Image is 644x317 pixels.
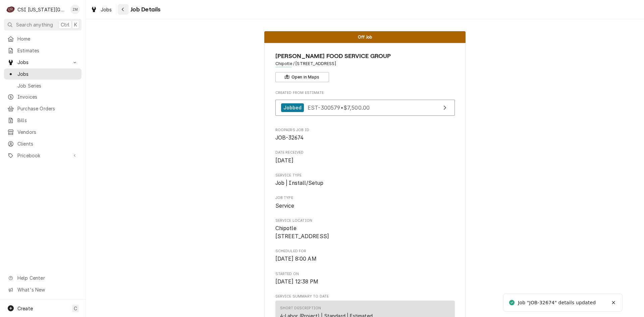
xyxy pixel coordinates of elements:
[70,5,80,14] div: Zach Masters's Avatar
[17,306,33,311] span: Create
[275,150,455,164] div: Date Received
[275,225,329,240] span: Chipotle [STREET_ADDRESS]
[275,72,329,82] button: Open in Maps
[17,6,67,13] div: CSI [US_STATE][GEOGRAPHIC_DATA]
[4,150,82,161] a: Go to Pricebook
[275,179,455,187] span: Service Type
[275,249,455,263] div: Scheduled For
[275,100,455,116] a: View Estimate
[4,45,82,56] a: Estimates
[275,135,304,141] span: JOB-32674
[275,127,455,133] span: Roopairs Job ID
[275,255,455,263] span: Scheduled For
[61,21,69,28] span: Ctrl
[17,82,78,89] span: Job Series
[275,52,455,61] span: Name
[17,140,78,147] span: Clients
[74,305,77,312] span: C
[17,47,78,54] span: Estimates
[17,35,78,42] span: Home
[17,152,68,159] span: Pricebook
[17,70,78,77] span: Jobs
[275,157,455,165] span: Date Received
[275,180,324,186] span: Job | Install/Setup
[6,5,15,14] div: C
[4,272,82,283] a: Go to Help Center
[6,5,15,14] div: CSI Kansas City's Avatar
[275,173,455,187] div: Service Type
[275,218,455,241] div: Service Location
[17,128,78,136] span: Vendors
[275,294,455,299] span: Service Summary To Date
[275,278,455,286] span: Started On
[17,286,77,293] span: What's New
[70,5,80,14] div: ZM
[128,5,161,14] span: Job Details
[275,90,455,96] span: Created From Estimate
[275,157,294,164] span: [DATE]
[281,103,304,112] div: Jobbed
[4,33,82,44] a: Home
[4,103,82,114] a: Purchase Orders
[275,90,455,119] div: Created From Estimate
[4,80,82,91] a: Job Series
[275,271,455,277] span: Started On
[275,256,317,262] span: [DATE] 8:00 AM
[275,202,455,210] span: Job Type
[118,4,128,15] button: Navigate back
[4,115,82,126] a: Bills
[4,284,82,295] a: Go to What's New
[4,138,82,149] a: Clients
[275,195,455,201] span: Job Type
[518,299,597,306] div: Job "JOB-32674" details updated
[16,21,53,28] span: Search anything
[17,117,78,124] span: Bills
[275,173,455,178] span: Service Type
[358,35,372,39] span: Off Job
[4,91,82,102] a: Invoices
[275,127,455,142] div: Roopairs Job ID
[275,195,455,210] div: Job Type
[74,21,77,28] span: K
[275,224,455,240] span: Service Location
[308,104,370,111] span: EST-300579 • $7,500.00
[101,6,112,13] span: Jobs
[275,134,455,142] span: Roopairs Job ID
[275,271,455,286] div: Started On
[17,105,78,112] span: Purchase Orders
[275,203,294,209] span: Service
[275,150,455,155] span: Date Received
[280,306,321,311] div: Short Description
[275,61,455,67] span: Address
[275,249,455,254] span: Scheduled For
[275,218,455,223] span: Service Location
[17,274,77,281] span: Help Center
[275,278,318,285] span: [DATE] 12:38 PM
[17,59,68,66] span: Jobs
[264,31,466,43] div: Status
[4,68,82,80] a: Jobs
[4,126,82,138] a: Vendors
[275,52,455,82] div: Client Information
[4,19,82,31] button: Search anythingCtrlK
[17,93,78,100] span: Invoices
[4,57,82,68] a: Go to Jobs
[88,4,115,15] a: Jobs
